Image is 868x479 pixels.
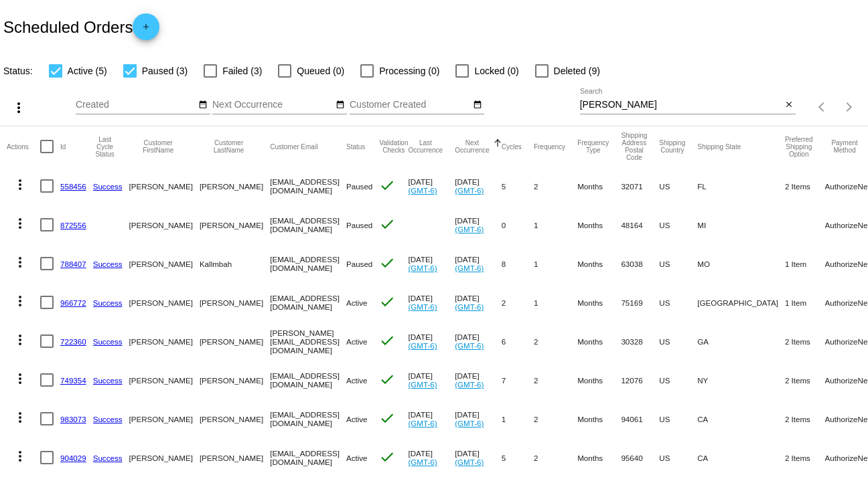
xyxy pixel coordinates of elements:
[379,332,395,349] mat-icon: check
[12,254,28,270] mat-icon: more_vert
[93,260,123,268] a: Success
[408,361,455,399] mat-cell: [DATE]
[785,136,813,158] button: Change sorting for PreferredShippingOption
[379,126,408,167] mat-header-cell: Validation Checks
[455,380,484,389] a: (GMT-6)
[502,283,534,322] mat-cell: 2
[455,361,502,399] mat-cell: [DATE]
[379,371,395,387] mat-icon: check
[270,322,346,361] mat-cell: [PERSON_NAME][EMAIL_ADDRESS][DOMAIN_NAME]
[621,244,659,283] mat-cell: 63038
[336,100,345,110] mat-icon: date_range
[455,139,490,154] button: Change sorting for NextOccurrenceUtc
[408,458,437,466] a: (GMT-6)
[198,100,208,110] mat-icon: date_range
[697,142,741,151] button: Change sorting for ShippingState
[129,167,200,205] mat-cell: [PERSON_NAME]
[346,260,372,268] span: Paused
[129,438,200,477] mat-cell: [PERSON_NAME]
[60,376,86,385] a: 749354
[379,63,439,79] span: Processing (0)
[93,376,123,385] a: Success
[138,22,154,38] mat-icon: add
[408,264,437,272] a: (GMT-6)
[502,438,534,477] mat-cell: 5
[408,399,455,438] mat-cell: [DATE]
[212,100,333,110] input: Next Occurrence
[577,361,621,399] mat-cell: Months
[60,142,66,151] button: Change sorting for Id
[408,283,455,322] mat-cell: [DATE]
[12,448,28,464] mat-icon: more_vert
[455,167,502,205] mat-cell: [DATE]
[12,409,28,425] mat-icon: more_vert
[785,399,825,438] mat-cell: 2 Items
[12,215,28,231] mat-icon: more_vert
[455,283,502,322] mat-cell: [DATE]
[785,244,825,283] mat-cell: 1 Item
[577,205,621,244] mat-cell: Months
[455,438,502,477] mat-cell: [DATE]
[809,94,836,120] button: Previous page
[379,449,395,465] mat-icon: check
[455,186,484,195] a: (GMT-6)
[659,139,685,154] button: Change sorting for ShippingCountry
[270,399,346,438] mat-cell: [EMAIL_ADDRESS][DOMAIN_NAME]
[534,205,577,244] mat-cell: 1
[350,100,470,110] input: Customer Created
[379,177,395,193] mat-icon: check
[93,298,123,307] a: Success
[455,205,502,244] mat-cell: [DATE]
[379,294,395,310] mat-icon: check
[659,361,697,399] mat-cell: US
[577,139,609,154] button: Change sorting for FrequencyType
[200,244,270,283] mat-cell: Kallmbah
[455,399,502,438] mat-cell: [DATE]
[270,205,346,244] mat-cell: [EMAIL_ADDRESS][DOMAIN_NAME]
[346,376,368,385] span: Active
[93,454,123,462] a: Success
[129,322,200,361] mat-cell: [PERSON_NAME]
[455,264,484,272] a: (GMT-6)
[621,205,659,244] mat-cell: 48164
[836,94,863,120] button: Next page
[408,186,437,195] a: (GMT-6)
[200,283,270,322] mat-cell: [PERSON_NAME]
[408,341,437,350] a: (GMT-6)
[502,399,534,438] mat-cell: 1
[455,458,484,466] a: (GMT-6)
[200,139,258,154] button: Change sorting for CustomerLastName
[129,361,200,399] mat-cell: [PERSON_NAME]
[534,244,577,283] mat-cell: 1
[408,244,455,283] mat-cell: [DATE]
[93,136,117,158] button: Change sorting for LastProcessingCycleId
[534,322,577,361] mat-cell: 2
[3,66,33,76] span: Status:
[60,182,86,191] a: 558456
[129,399,200,438] mat-cell: [PERSON_NAME]
[455,244,502,283] mat-cell: [DATE]
[68,63,107,79] span: Active (5)
[270,142,317,151] button: Change sorting for CustomerEmail
[782,98,796,112] button: Clear
[200,205,270,244] mat-cell: [PERSON_NAME]
[785,167,825,205] mat-cell: 2 Items
[60,260,86,268] a: 788407
[11,100,27,116] mat-icon: more_vert
[346,298,368,307] span: Active
[129,244,200,283] mat-cell: [PERSON_NAME]
[659,283,697,322] mat-cell: US
[297,63,344,79] span: Queued (0)
[621,361,659,399] mat-cell: 12076
[502,205,534,244] mat-cell: 0
[502,322,534,361] mat-cell: 6
[534,167,577,205] mat-cell: 2
[659,399,697,438] mat-cell: US
[346,142,365,151] button: Change sorting for Status
[554,63,600,79] span: Deleted (9)
[659,438,697,477] mat-cell: US
[129,139,188,154] button: Change sorting for CustomerFirstName
[621,322,659,361] mat-cell: 30328
[577,399,621,438] mat-cell: Months
[129,205,200,244] mat-cell: [PERSON_NAME]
